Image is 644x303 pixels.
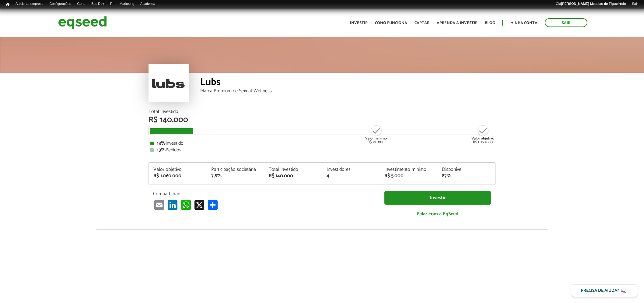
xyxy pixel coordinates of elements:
div: 87% [442,174,491,178]
a: Marketing [117,2,137,6]
a: Minha conta [510,21,537,25]
strong: Valor objetivo [471,136,494,141]
a: Email [153,200,165,210]
div: Pedidos [150,148,494,153]
div: R$ 1.060.000 [153,174,202,178]
a: Início [3,2,12,7]
div: R$ 140.000 [269,174,317,178]
a: WhatsApp [180,200,192,210]
div: R$ 5.000 [384,174,433,178]
a: Aprenda a investir [437,21,478,25]
div: Marca Premium de Sexual-Wellness [200,89,495,93]
div: 7,8% [211,174,260,178]
div: Total Investido [149,109,495,114]
a: Falar com a EqSeed [384,208,491,220]
a: Adicionar empresa [12,2,47,6]
a: Investir [384,191,491,205]
a: Investir [350,21,368,25]
a: Como funciona [375,21,407,25]
div: Participação societária [211,167,260,172]
strong: [PERSON_NAME] Messias de Figueirêdo [561,2,626,5]
a: Academia [137,2,158,6]
strong: Valor mínimo [365,136,387,141]
a: Olá[PERSON_NAME] Messias de Figueirêdo [553,2,629,6]
div: Total investido [269,167,317,172]
div: Investimento mínimo [384,167,433,172]
div: R$ 140.000 [149,116,495,124]
div: Disponível [442,167,491,172]
a: Configurações [47,2,74,6]
div: Lubs [200,77,495,89]
a: Blog [485,21,495,25]
a: Geral [74,2,88,6]
strong: 13% [157,139,166,147]
a: Bus Dev [88,2,107,6]
a: Captar [415,21,429,25]
a: Compartilhar [207,200,219,210]
p: Compartilhar: [153,191,375,197]
div: Investido [150,141,494,146]
a: Sair [629,2,641,6]
a: RI [107,2,117,6]
div: 4 [327,174,375,178]
a: Sair [545,18,587,27]
div: R$ 1.060.000 [471,125,494,144]
a: X [193,200,205,210]
div: Valor objetivo [153,167,202,172]
strong: 13% [157,146,166,154]
img: EqSeed [58,15,107,31]
div: R$ 710.000 [365,125,387,144]
span: Início [6,2,9,6]
a: LinkedIn [166,200,179,210]
div: Investidores [327,167,375,172]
